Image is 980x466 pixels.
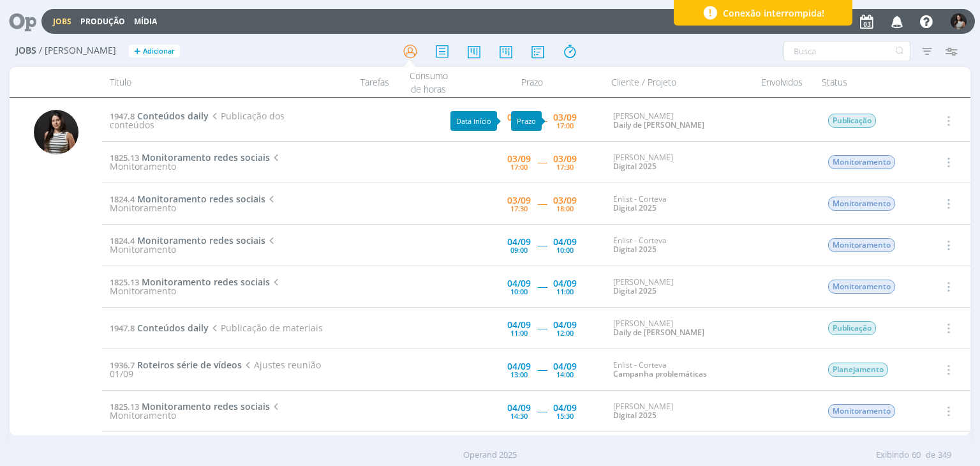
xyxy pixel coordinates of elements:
[926,449,935,462] span: de
[507,320,531,329] div: 04/09
[110,110,209,122] a: 1947.8Conteúdos daily
[110,322,135,334] span: 1947.8
[209,322,322,334] span: Publicação de materiais
[53,16,71,27] a: Jobs
[110,151,270,163] a: 1825.13Monitoramento redes sociais
[556,122,574,129] div: 17:00
[102,67,320,97] div: Título
[461,67,604,97] div: Prazo
[553,154,577,163] div: 03/09
[553,320,577,329] div: 04/09
[110,193,135,205] span: 1824.4
[137,359,242,371] span: Roteiros série de vídeos
[510,288,528,295] div: 10:00
[613,402,745,421] div: [PERSON_NAME]
[510,122,528,129] div: 11:00
[537,280,547,292] span: -----
[553,362,577,371] div: 04/09
[49,17,75,27] button: Jobs
[613,327,704,338] a: Daily de [PERSON_NAME]
[110,234,265,246] a: 1824.4Monitoramento redes sociais
[143,47,175,56] span: Adicionar
[110,235,135,246] span: 1824.4
[110,110,284,131] span: Publicação dos conteúdos
[507,196,531,205] div: 03/09
[537,156,547,168] span: -----
[828,363,888,377] span: Planejamento
[110,400,270,412] a: 1825.13Monitoramento redes sociais
[556,412,574,419] div: 15:30
[142,151,270,163] span: Monitoramento redes sociais
[110,276,281,297] span: Monitoramento
[604,67,750,97] div: Cliente / Projeto
[77,17,129,27] button: Produção
[137,234,265,246] span: Monitoramento redes sociais
[613,153,745,172] div: [PERSON_NAME]
[450,111,497,131] div: Data Início
[613,112,745,130] div: [PERSON_NAME]
[510,412,528,419] div: 14:30
[110,276,270,288] a: 1825.13Monitoramento redes sociais
[507,279,531,288] div: 04/09
[828,197,895,211] span: Monitoramento
[938,449,951,462] span: 349
[130,17,161,27] button: Mídia
[110,359,135,371] span: 1936.7
[556,205,574,212] div: 18:00
[613,119,704,130] a: Daily de [PERSON_NAME]
[553,113,577,122] div: 03/09
[556,371,574,378] div: 14:00
[537,197,547,209] span: -----
[828,280,895,294] span: Monitoramento
[507,154,531,163] div: 03/09
[613,195,745,213] div: Enlist - Corteva
[110,152,139,163] span: 1825.13
[950,10,967,33] button: C
[537,322,547,334] span: -----
[537,114,547,126] span: -----
[134,16,157,27] a: Mídia
[507,113,531,122] div: 03/09
[828,404,895,418] span: Monitoramento
[110,151,281,172] span: Monitoramento
[110,110,135,122] span: 1947.8
[110,401,139,412] span: 1825.13
[511,111,542,131] div: Prazo
[142,400,270,412] span: Monitoramento redes sociais
[110,359,320,380] span: Ajustes reunião 01/09
[613,368,707,379] a: Campanha problemáticas
[142,276,270,288] span: Monitoramento redes sociais
[613,361,745,379] div: Enlist - Corteva
[110,193,277,214] span: Monitoramento
[613,410,657,421] a: Digital 2025
[507,362,531,371] div: 04/09
[80,16,125,27] a: Produção
[510,329,528,336] div: 11:00
[39,45,116,56] span: / [PERSON_NAME]
[553,237,577,246] div: 04/09
[556,288,574,295] div: 11:00
[553,196,577,205] div: 03/09
[510,163,528,170] div: 17:00
[613,236,745,255] div: Enlist - Corteva
[110,359,242,371] a: 1936.7Roteiros série de vídeos
[553,403,577,412] div: 04/09
[34,110,78,154] img: C
[110,234,277,255] span: Monitoramento
[556,163,574,170] div: 17:30
[828,155,895,169] span: Monitoramento
[110,193,265,205] a: 1824.4Monitoramento redes sociais
[537,239,547,251] span: -----
[750,67,814,97] div: Envolvidos
[828,238,895,252] span: Monitoramento
[912,449,921,462] span: 60
[613,278,745,296] div: [PERSON_NAME]
[137,322,209,334] span: Conteúdos daily
[397,67,461,97] div: Consumo de horas
[951,13,967,29] img: C
[507,237,531,246] div: 04/09
[16,45,36,56] span: Jobs
[537,363,547,375] span: -----
[783,41,910,61] input: Busca
[510,371,528,378] div: 13:00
